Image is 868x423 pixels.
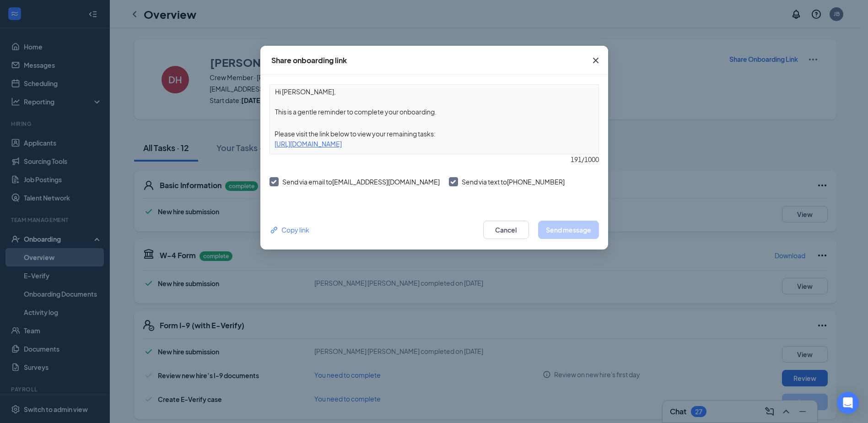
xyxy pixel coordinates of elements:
[462,178,565,186] span: Send via text to [PHONE_NUMBER]
[270,154,599,164] div: 191 / 1000
[270,225,309,235] button: Link Copy link
[270,139,598,149] div: [URL][DOMAIN_NAME]
[282,178,440,186] span: Send via email to [EMAIL_ADDRESS][DOMAIN_NAME]
[270,225,279,235] svg: Link
[583,46,608,75] button: Close
[538,221,599,239] button: Send message
[483,221,529,239] button: Cancel
[270,129,598,139] div: Please visit the link below to view your remaining tasks:
[590,55,601,66] svg: Cross
[270,85,598,119] textarea: Hi [PERSON_NAME], This is a gentle reminder to complete your onboarding.
[270,225,309,235] div: Copy link
[271,55,347,65] div: Share onboarding link
[837,392,859,414] div: Open Intercom Messenger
